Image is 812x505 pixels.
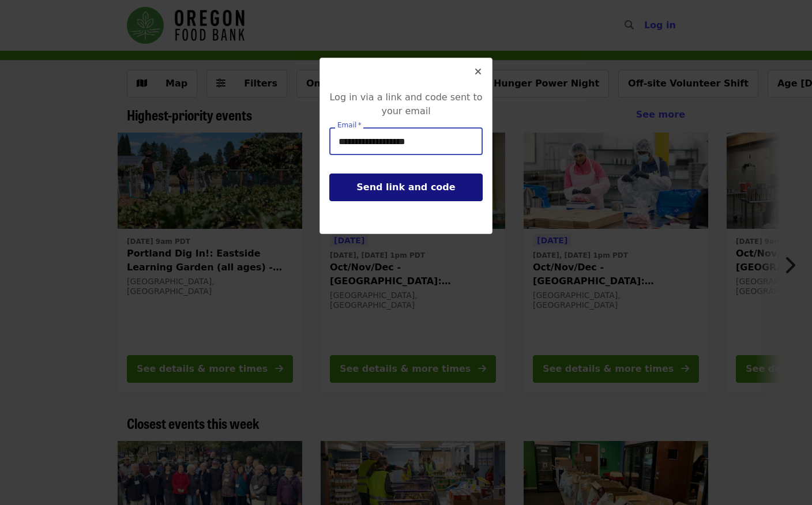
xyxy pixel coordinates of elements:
[329,92,482,116] span: Log in via a link and code sent to your email
[329,127,483,155] input: [object Object]
[475,66,482,77] i: times icon
[329,174,483,201] button: Send link and code
[337,121,356,129] span: Email
[464,58,492,86] button: Close
[356,182,455,193] span: Send link and code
